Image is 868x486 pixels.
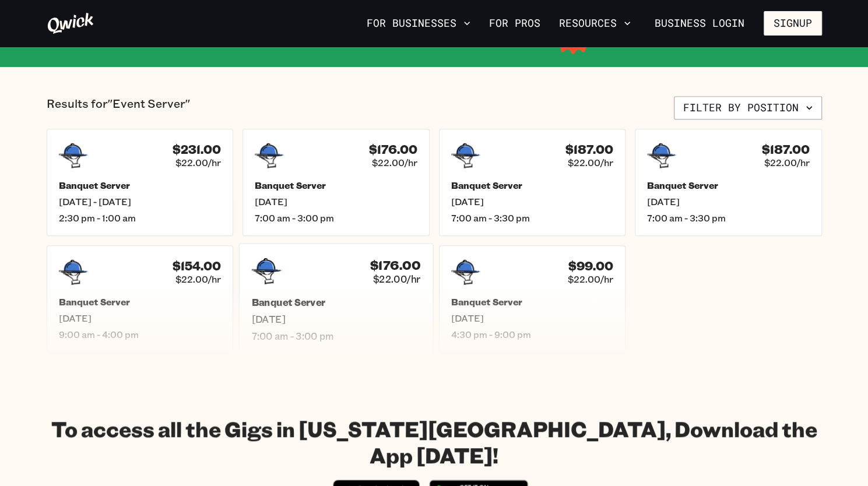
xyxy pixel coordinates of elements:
[635,129,822,236] a: $187.00$22.00/hrBanquet Server[DATE]7:00 am - 3:30 pm
[645,11,754,36] a: Business Login
[59,296,222,308] h5: Banquet Server
[59,329,222,340] span: 9:00 am - 4:00 pm
[568,157,613,168] span: $22.00/hr
[47,245,234,353] a: $154.00$22.00/hrBanquet Server[DATE]9:00 am - 4:00 pm
[59,312,222,324] span: [DATE]
[373,273,420,285] span: $22.00/hr
[554,13,635,33] button: Resources
[175,157,221,168] span: $22.00/hr
[647,179,810,191] h5: Banquet Server
[451,329,614,340] span: 4:30 pm - 9:00 pm
[251,296,420,308] h5: Banquet Server
[59,196,222,207] span: [DATE] - [DATE]
[47,129,234,236] a: $231.00$22.00/hrBanquet Server[DATE] - [DATE]2:30 pm - 1:00 am
[647,196,810,207] span: [DATE]
[59,212,222,224] span: 2:30 pm - 1:00 am
[47,415,822,468] h1: To access all the Gigs in [US_STATE][GEOGRAPHIC_DATA], Download the App [DATE]!
[255,196,417,207] span: [DATE]
[451,196,614,207] span: [DATE]
[565,142,613,157] h4: $187.00
[484,13,545,33] a: For Pros
[764,157,810,168] span: $22.00/hr
[362,13,475,33] button: For Businesses
[439,245,626,353] a: $99.00$22.00/hrBanquet Server[DATE]4:30 pm - 9:00 pm
[47,96,190,119] p: Results for "Event Server"
[255,212,417,224] span: 7:00 am - 3:00 pm
[251,330,420,342] span: 7:00 am - 3:00 pm
[674,96,822,119] button: Filter by position
[251,313,420,325] span: [DATE]
[647,212,810,224] span: 7:00 am - 3:30 pm
[451,212,614,224] span: 7:00 am - 3:30 pm
[451,312,614,324] span: [DATE]
[243,129,430,236] a: $176.00$22.00/hrBanquet Server[DATE]7:00 am - 3:00 pm
[762,142,810,157] h4: $187.00
[451,179,614,191] h5: Banquet Server
[439,129,626,236] a: $187.00$22.00/hrBanquet Server[DATE]7:00 am - 3:30 pm
[764,11,822,36] button: Signup
[59,179,222,191] h5: Banquet Server
[451,296,614,308] h5: Banquet Server
[173,259,221,273] h4: $154.00
[372,157,417,168] span: $22.00/hr
[239,243,433,354] a: $176.00$22.00/hrBanquet Server[DATE]7:00 am - 3:00 pm
[255,179,417,191] h5: Banquet Server
[369,142,417,157] h4: $176.00
[568,273,613,285] span: $22.00/hr
[370,258,420,273] h4: $176.00
[173,142,221,157] h4: $231.00
[568,259,613,273] h4: $99.00
[175,273,221,285] span: $22.00/hr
